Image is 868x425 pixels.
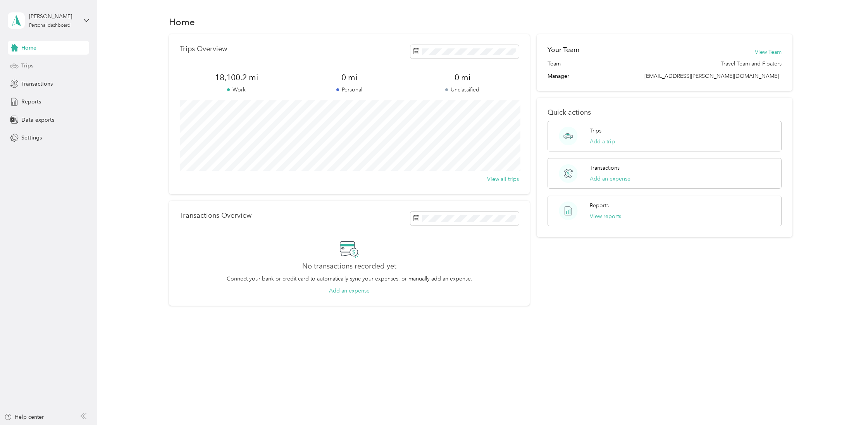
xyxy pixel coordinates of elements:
button: Add a trip [590,138,615,146]
span: Settings [21,134,42,142]
div: Personal dashboard [29,23,71,28]
div: [PERSON_NAME] [29,12,77,21]
span: 0 mi [293,72,406,83]
p: Reports [590,201,609,210]
h1: Home [169,18,195,26]
p: Transactions Overview [180,212,251,220]
h2: Your Team [548,45,579,55]
span: [EMAIL_ADDRESS][PERSON_NAME][DOMAIN_NAME] [644,73,779,79]
p: Unclassified [406,86,519,94]
button: View reports [590,212,621,220]
button: Help center [4,413,44,421]
span: Manager [548,72,569,80]
span: 0 mi [406,72,519,83]
button: Add an expense [590,175,630,183]
span: Transactions [21,80,53,88]
span: Travel Team and Floaters [721,60,782,68]
span: 18,100.2 mi [180,72,293,83]
p: Connect your bank or credit card to automatically sync your expenses, or manually add an expense. [227,275,472,283]
span: Data exports [21,116,54,124]
p: Work [180,86,293,94]
h2: No transactions recorded yet [302,262,396,270]
span: Reports [21,98,41,106]
span: Team [548,60,561,68]
p: Trips [590,127,601,135]
button: Add an expense [329,287,370,295]
button: View Team [755,48,782,56]
iframe: Everlance-gr Chat Button Frame [825,382,868,425]
span: Trips [21,62,33,70]
p: Personal [293,86,406,94]
p: Transactions [590,164,620,172]
p: Quick actions [548,108,782,117]
p: Trips Overview [180,45,227,53]
button: View all trips [487,175,519,183]
span: Home [21,44,36,52]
